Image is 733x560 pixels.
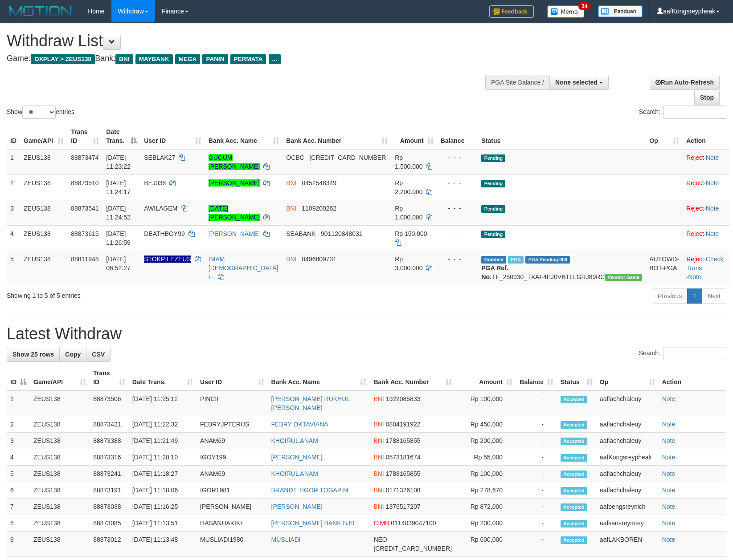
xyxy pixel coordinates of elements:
[478,251,646,285] td: TF_250930_TXAF4PJ0VBTLLGRJ89RC
[547,5,585,18] img: Button%20Memo.svg
[7,149,20,175] td: 1
[7,390,30,416] td: 1
[90,449,129,466] td: 88873316
[561,503,587,511] span: Accepted
[686,179,704,187] a: Reject
[561,487,587,495] span: Accepted
[391,124,437,149] th: Amount: activate to sort column ascending
[578,2,590,10] span: 34
[455,499,516,515] td: Rp 872,000
[71,205,98,212] span: 88873541
[516,365,557,390] th: Balance: activate to sort column ascending
[271,487,348,494] a: BRANDT TIGOR TOGAP M
[106,205,131,221] span: [DATE] 11:24:52
[90,482,129,499] td: 88873191
[286,256,296,263] span: BNI
[373,437,384,444] span: BNI
[395,154,422,170] span: Rp 1.500.000
[129,433,197,449] td: [DATE] 11:21:49
[686,230,704,237] a: Reject
[20,200,67,225] td: ZEUS138
[7,515,30,532] td: 8
[441,153,475,162] div: - - -
[7,4,74,18] img: MOTION_logo.png
[508,256,524,264] span: Marked by aafsreyleap
[561,471,587,478] span: Accepted
[197,515,267,532] td: HASANHAKIKI
[271,421,328,428] a: FEBRY OKTAVIANA
[106,256,131,272] span: [DATE] 06:52:27
[321,230,362,237] span: Copy 901120848031 to clipboard
[202,54,228,64] span: PANIN
[268,365,370,390] th: Bank Acc. Name: activate to sort column ascending
[683,225,729,251] td: ·
[391,519,436,527] span: Copy 0114039047100 to clipboard
[395,230,427,237] span: Rp 150.000
[7,174,20,200] td: 2
[662,395,676,402] a: Note
[102,124,140,149] th: Date Trans.: activate to sort column descending
[30,433,90,449] td: ZEUS138
[663,347,726,360] input: Search:
[209,179,260,187] a: [PERSON_NAME]
[688,273,701,280] a: Note
[373,503,384,510] span: BNI
[386,395,421,402] span: Copy 1922085833 to clipboard
[646,124,683,149] th: Op: activate to sort column ascending
[286,179,296,187] span: BNI
[683,200,729,225] td: ·
[395,179,422,195] span: Rp 2.200.000
[302,179,336,187] span: Copy 0452548349 to clipboard
[197,482,267,499] td: IGOR1981
[115,54,133,64] span: BNI
[209,154,260,170] a: GUGUM [PERSON_NAME]
[30,482,90,499] td: ZEUS138
[7,466,30,482] td: 5
[455,466,516,482] td: Rp 100,000
[7,251,20,285] td: 5
[209,256,278,280] a: IMAM [DEMOGRAPHIC_DATA] I--
[30,390,90,416] td: ZEUS138
[90,416,129,433] td: 88873421
[140,124,205,149] th: User ID: activate to sort column ascending
[269,54,281,64] span: ...
[455,449,516,466] td: Rp 55,000
[30,532,90,557] td: ZEUS138
[455,532,516,557] td: Rp 600,000
[209,230,260,237] a: [PERSON_NAME]
[283,124,391,149] th: Bank Acc. Number: activate to sort column ascending
[197,499,267,515] td: [PERSON_NAME]
[129,390,197,416] td: [DATE] 11:25:12
[386,421,421,428] span: Copy 0804191922 to clipboard
[686,154,704,161] a: Reject
[230,54,266,64] span: PERMATA
[662,470,676,477] a: Note
[7,225,20,251] td: 4
[30,365,90,390] th: Game/API: activate to sort column ascending
[386,454,421,461] span: Copy 0573181674 to clipboard
[90,515,129,532] td: 88873085
[662,454,676,461] a: Note
[175,54,201,64] span: MEGA
[489,5,534,18] img: Feedback.jpg
[7,365,30,390] th: ID: activate to sort column descending
[7,532,30,557] td: 9
[455,515,516,532] td: Rp 200,000
[373,545,452,552] span: Copy 5859457168856576 to clipboard
[286,230,315,237] span: SEABANK
[144,205,177,212] span: AWILAGEM
[663,106,726,119] input: Search:
[7,124,20,149] th: ID
[481,256,506,264] span: Grabbed
[455,433,516,449] td: Rp 200,000
[686,205,704,212] a: Reject
[441,204,475,213] div: - - -
[373,536,387,543] span: NEO
[20,174,67,200] td: ZEUS138
[455,390,516,416] td: Rp 100,000
[516,515,557,532] td: -
[561,421,587,429] span: Accepted
[706,230,719,237] a: Note
[209,205,260,221] a: [DATE] [PERSON_NAME]
[373,519,389,527] span: CIMB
